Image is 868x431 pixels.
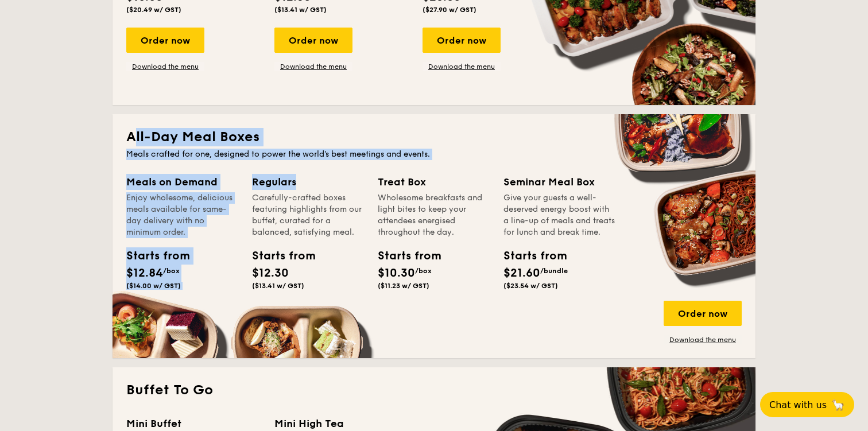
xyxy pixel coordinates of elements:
div: Give your guests a well-deserved energy boost with a line-up of meals and treats for lunch and br... [503,192,615,238]
span: ($23.54 w/ GST) [503,282,558,290]
button: Chat with us🦙 [760,392,854,417]
span: ($14.00 w/ GST) [126,282,181,290]
div: Starts from [252,247,304,265]
div: Order now [664,301,742,326]
div: Wholesome breakfasts and light bites to keep your attendees energised throughout the day. [378,192,490,238]
span: ($13.41 w/ GST) [274,6,327,14]
a: Download the menu [423,62,501,71]
a: Download the menu [664,335,742,344]
span: /bundle [540,267,568,275]
span: Chat with us [769,399,827,410]
span: /box [415,267,432,275]
span: $12.84 [126,266,163,280]
div: Meals on Demand [126,174,238,190]
span: ($11.23 w/ GST) [378,282,429,290]
h2: Buffet To Go [126,381,742,399]
div: Order now [126,28,204,53]
div: Order now [274,28,352,53]
div: Order now [423,28,501,53]
a: Download the menu [126,62,204,71]
div: Seminar Meal Box [503,174,615,190]
div: Starts from [503,247,555,265]
div: Starts from [126,247,178,265]
span: $12.30 [252,266,289,280]
div: Regulars [252,174,364,190]
span: $10.30 [378,266,415,280]
div: Carefully-crafted boxes featuring highlights from our buffet, curated for a balanced, satisfying ... [252,192,364,238]
div: Enjoy wholesome, delicious meals available for same-day delivery with no minimum order. [126,192,238,238]
div: Treat Box [378,174,490,190]
div: Starts from [378,247,429,265]
span: $21.60 [503,266,540,280]
span: ($27.90 w/ GST) [423,6,476,14]
span: ($13.41 w/ GST) [252,282,304,290]
a: Download the menu [274,62,352,71]
h2: All-Day Meal Boxes [126,128,742,146]
span: /box [163,267,180,275]
div: Meals crafted for one, designed to power the world's best meetings and events. [126,149,742,160]
span: 🦙 [831,398,845,411]
span: ($20.49 w/ GST) [126,6,181,14]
